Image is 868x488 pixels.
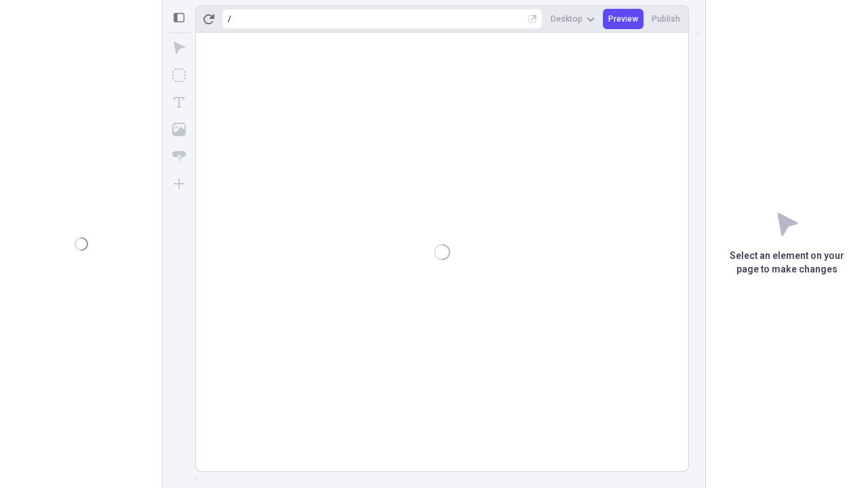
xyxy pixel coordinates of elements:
button: Image [167,117,191,142]
span: Publish [652,14,680,24]
button: Box [167,63,191,87]
button: Preview [603,9,644,29]
button: Text [167,90,191,115]
div: / [228,14,231,24]
span: Preview [608,14,638,24]
button: Button [167,144,191,169]
button: Publish [646,9,686,29]
span: Desktop [551,14,583,24]
button: Desktop [545,9,600,29]
p: Select an element on your page to make changes [706,249,868,277]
